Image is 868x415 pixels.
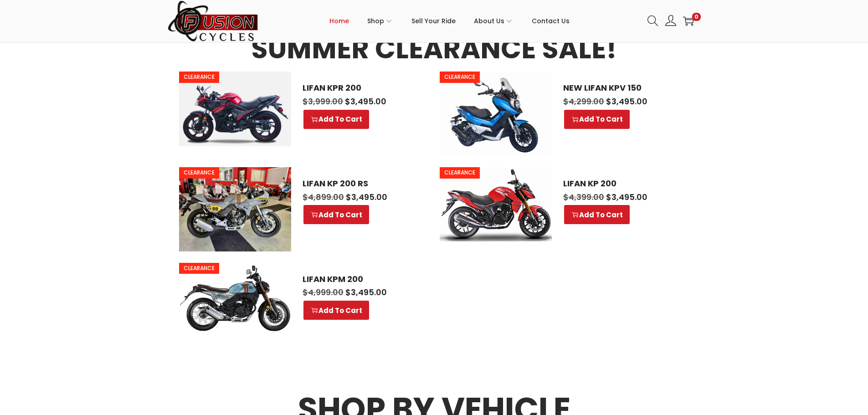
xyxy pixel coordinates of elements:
a: Shop [367,0,393,41]
span: $ [346,191,351,203]
a: LIFAN KP 200 RS [303,179,417,189]
a: LIFAN KPM 200 [303,274,417,284]
span: $ [563,96,569,107]
span: $ [606,96,611,107]
span: Sell Your Ride [411,10,456,32]
span: CLEARANCE [179,167,219,178]
span: Shop [367,10,384,32]
span: $ [303,96,308,107]
a: LIFAN KPR 200 [303,83,417,93]
span: $ [303,191,308,203]
span: CLEARANCE [179,72,219,82]
a: CLEARANCE [440,72,552,156]
img: LIFAN KP 200 RS [179,167,291,251]
a: CLEARANCE [179,72,291,146]
span: Home [329,10,349,32]
span: 4,299.00 [563,96,604,107]
img: LIFAN KPM 200 [179,263,291,332]
a: CLEARANCE [179,263,291,332]
span: 3,495.00 [606,191,647,203]
span: $ [345,96,350,107]
span: 3,999.00 [303,96,343,107]
a: CLEARANCE [440,167,552,241]
span: 3,495.00 [345,96,386,107]
img: LIFAN KP 200 [440,167,552,241]
a: Home [329,0,349,41]
span: CLEARANCE [440,72,480,82]
a: Select options for “LIFAN KPM 200” [303,301,369,320]
span: About Us [474,10,504,32]
span: $ [345,287,351,298]
span: 3,495.00 [345,287,387,298]
a: Contact Us [532,0,570,41]
span: $ [563,191,569,203]
span: $ [303,287,308,298]
span: 4,399.00 [563,191,604,203]
span: 4,899.00 [303,191,344,203]
a: Select options for “LIFAN KP 200 RS” [303,205,369,224]
a: NEW LIFAN KPV 150 [563,83,678,93]
span: 3,495.00 [346,191,387,203]
a: Select options for “LIFAN KP 200” [564,205,630,224]
a: LIFAN KP 200 [563,179,678,189]
a: About Us [474,0,514,41]
span: CLEARANCE [440,167,480,178]
a: 0 [683,15,694,26]
a: Sell Your Ride [411,0,456,41]
span: 3,495.00 [606,96,647,107]
img: NEW LIFAN KPV 150 [440,72,552,156]
span: CLEARANCE [179,263,219,274]
nav: Primary navigation [259,0,641,41]
img: LIFAN KPR 200 [179,72,291,146]
span: Contact Us [532,10,570,32]
a: Select options for “NEW LIFAN KPV 150” [564,110,630,129]
h3: SUMMER CLEARANCE SALE! [179,36,689,62]
span: 4,999.00 [303,287,344,298]
a: Select options for “LIFAN KPR 200” [303,110,369,129]
a: CLEARANCE [179,167,291,251]
span: $ [606,191,611,203]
